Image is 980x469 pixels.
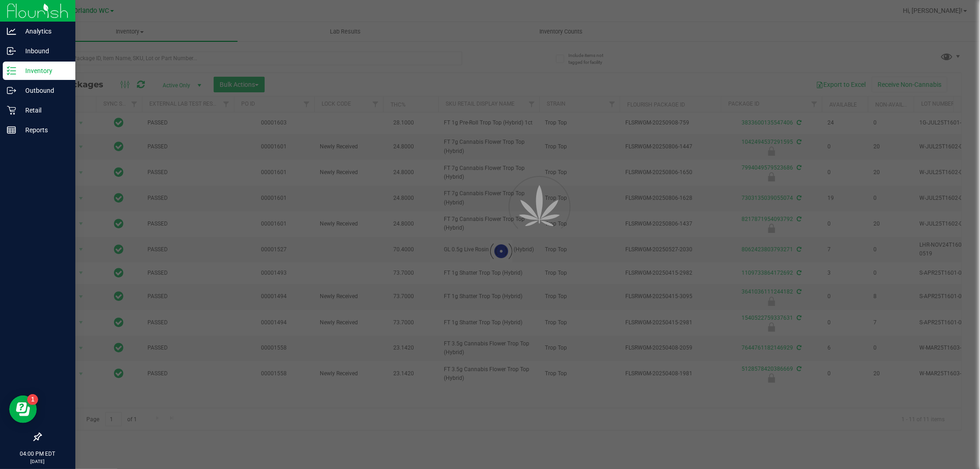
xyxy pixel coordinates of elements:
[16,65,71,76] p: Inventory
[27,394,38,405] iframe: Resource center unread badge
[16,85,71,96] p: Outbound
[4,450,71,458] p: 04:00 PM EDT
[16,124,71,136] p: Reports
[7,106,16,115] inline-svg: Retail
[16,45,71,57] p: Inbound
[16,105,71,116] p: Retail
[7,27,16,36] inline-svg: Analytics
[9,396,37,423] iframe: Resource center
[7,125,16,135] inline-svg: Reports
[16,26,71,37] p: Analytics
[4,458,71,465] p: [DATE]
[7,46,16,56] inline-svg: Inbound
[7,86,16,95] inline-svg: Outbound
[7,66,16,75] inline-svg: Inventory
